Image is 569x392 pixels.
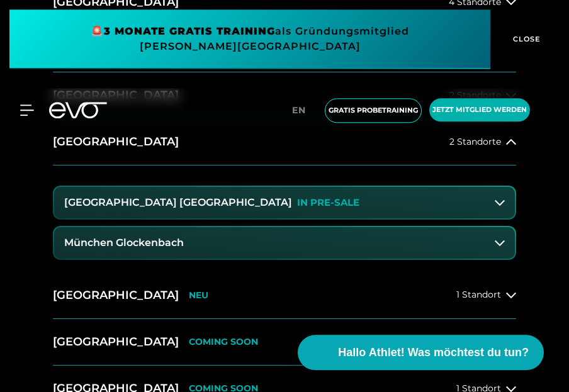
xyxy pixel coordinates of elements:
p: IN PRE-SALE [297,198,359,208]
p: COMING SOON [189,337,258,347]
span: CLOSE [510,33,541,45]
button: [GEOGRAPHIC_DATA]COMING SOON1 Standort [53,319,516,366]
span: 1 Standort [456,290,501,300]
h3: München Glockenbach [64,237,184,249]
span: Jetzt Mitglied werden [432,104,527,115]
button: München Glockenbach [54,227,515,259]
h2: [GEOGRAPHIC_DATA] [53,288,179,303]
span: en [292,104,306,116]
a: Gratis Probetraining [321,98,425,123]
button: Hallo Athlet! Was möchtest du tun? [298,335,544,370]
span: Gratis Probetraining [329,105,418,116]
button: [GEOGRAPHIC_DATA] [GEOGRAPHIC_DATA]IN PRE-SALE [54,187,515,218]
h3: [GEOGRAPHIC_DATA] [GEOGRAPHIC_DATA] [64,197,292,208]
span: 2 Standorte [449,137,501,147]
span: Hallo Athlet! Was möchtest du tun? [338,344,529,361]
button: CLOSE [490,9,560,69]
a: Jetzt Mitglied werden [425,98,534,123]
a: en [292,103,313,118]
p: NEU [189,290,208,301]
button: [GEOGRAPHIC_DATA]NEU1 Standort [53,272,516,319]
h2: [GEOGRAPHIC_DATA] [53,334,179,350]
